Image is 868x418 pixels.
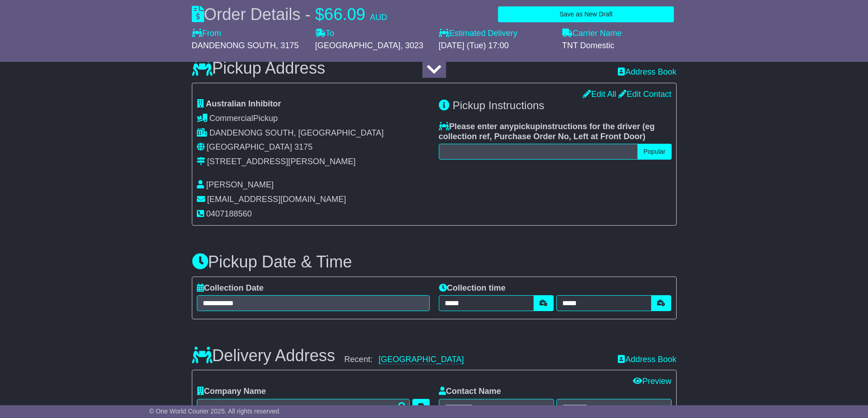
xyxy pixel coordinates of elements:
[276,41,299,50] span: , 3175
[192,41,276,50] span: DANDENONG SOUTH
[439,122,672,141] label: Please enter any instructions for the driver ( )
[207,142,292,151] span: [GEOGRAPHIC_DATA]
[514,122,540,131] span: pickup
[294,142,313,151] span: 3175
[618,355,676,364] a: Address Book
[206,209,252,218] span: 0407188560
[207,157,356,167] div: [STREET_ADDRESS][PERSON_NAME]
[633,377,671,386] a: Preview
[315,41,401,50] span: [GEOGRAPHIC_DATA]
[197,283,264,293] label: Collection Date
[637,144,671,160] button: Popular
[206,99,281,108] span: Australian Inhibitor
[498,6,674,22] button: Save as New Draft
[370,13,387,22] span: AUD
[192,347,335,365] h3: Delivery Address
[439,41,553,51] div: [DATE] (Tue) 17:00
[192,59,325,77] h3: Pickup Address
[192,253,677,271] h3: Pickup Date & Time
[192,5,387,24] div: Order Details -
[197,387,266,397] label: Company Name
[439,29,553,39] label: Estimated Delivery
[439,387,501,397] label: Contact Name
[192,29,221,39] label: From
[439,122,655,141] span: eg collection ref, Purchase Order No, Left at Front Door
[452,99,544,111] span: Pickup Instructions
[618,67,676,77] a: Address Book
[379,355,464,364] a: [GEOGRAPHIC_DATA]
[618,90,671,99] a: Edit Contact
[401,41,423,50] span: , 3023
[562,41,677,51] div: TNT Domestic
[315,5,324,24] span: $
[210,128,384,137] span: DANDENONG SOUTH, [GEOGRAPHIC_DATA]
[315,29,334,39] label: To
[324,5,365,24] span: 66.09
[344,355,609,365] div: Recent:
[149,408,281,415] span: © One World Courier 2025. All rights reserved.
[439,283,506,293] label: Collection time
[197,114,430,124] div: Pickup
[562,29,622,39] label: Carrier Name
[583,90,616,99] a: Edit All
[210,114,253,123] span: Commercial
[207,195,346,204] span: [EMAIL_ADDRESS][DOMAIN_NAME]
[206,180,274,189] span: [PERSON_NAME]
